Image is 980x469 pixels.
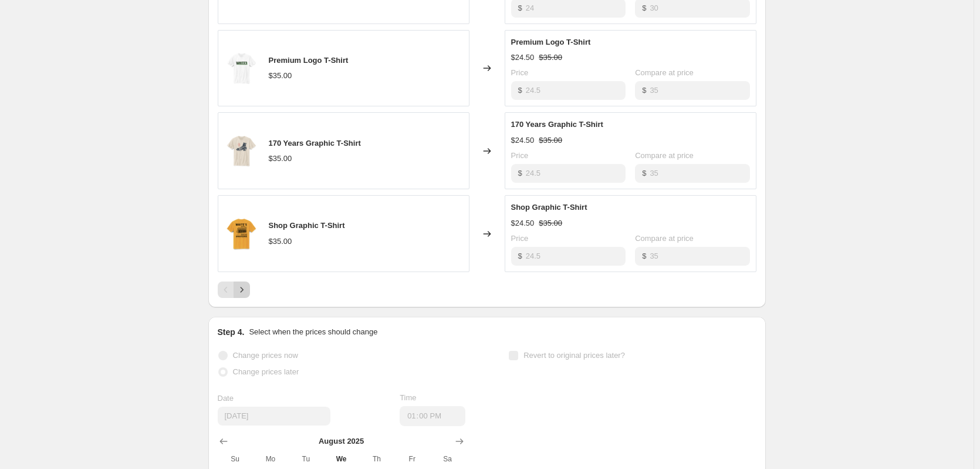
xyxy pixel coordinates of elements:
strike: $35.00 [539,217,562,229]
div: $35.00 [269,70,292,82]
span: Mo [258,454,283,464]
th: Tuesday [288,450,323,468]
div: $35.00 [269,236,292,247]
div: $35.00 [269,153,292,165]
span: Change prices now [233,351,298,360]
span: Compare at price [635,151,694,160]
span: Time [400,393,416,402]
p: Select when the prices should change [249,326,377,338]
th: Sunday [218,450,253,468]
span: Premium Logo T-Shirt [511,38,591,46]
span: Shop Graphic T-Shirt [269,221,345,230]
nav: Pagination [218,282,250,298]
div: $24.50 [511,135,535,146]
button: Show next month, September 2025 [451,433,468,450]
th: Wednesday [323,450,359,468]
span: 170 Years Graphic T-Shirt [511,120,603,129]
span: Su [222,454,248,464]
span: Price [511,68,529,77]
span: $ [518,86,522,95]
button: Show previous month, July 2025 [215,433,232,450]
span: Price [511,151,529,160]
span: 170 Years Graphic T-Shirt [269,139,361,148]
h2: Step 4. [218,326,245,338]
input: 8/27/2025 [218,407,330,426]
button: Next [234,282,250,298]
th: Friday [394,450,430,468]
span: We [328,454,354,464]
span: Price [511,234,529,243]
span: Revert to original prices later? [523,351,625,360]
th: Thursday [359,450,394,468]
span: $ [642,86,646,95]
th: Saturday [430,450,465,468]
div: $24.50 [511,217,535,229]
img: wts-ss-s23shirt3_80x.png [224,216,259,252]
img: wts-ss-s23shirt2_80x.png [224,133,259,169]
span: Sa [434,454,460,464]
span: Th [364,454,390,464]
span: Change prices later [233,367,299,376]
th: Monday [253,450,288,468]
span: Tu [293,454,319,464]
span: Premium Logo T-Shirt [269,56,349,65]
span: $ [518,4,522,12]
strike: $35.00 [539,52,562,63]
img: wts-ss-s23shirt1_80x.png [224,51,259,86]
span: $ [642,4,646,12]
span: $ [518,169,522,177]
span: $ [642,252,646,260]
span: Shop Graphic T-Shirt [511,203,587,212]
span: Compare at price [635,68,694,77]
input: 12:00 [400,406,465,426]
strike: $35.00 [539,135,562,146]
span: $ [518,252,522,260]
span: $ [642,169,646,177]
span: Fr [399,454,425,464]
div: $24.50 [511,52,535,63]
span: Compare at price [635,234,694,243]
span: Date [218,394,234,403]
